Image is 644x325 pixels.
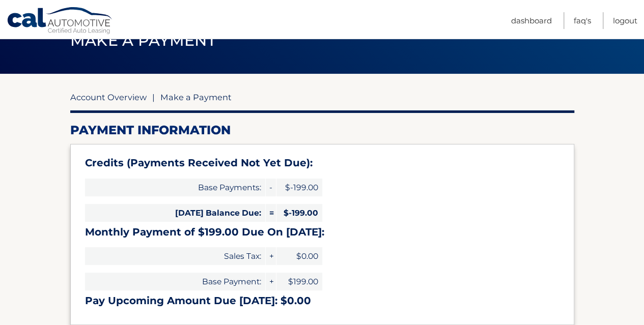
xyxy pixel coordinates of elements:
span: + [266,247,276,265]
h3: Monthly Payment of $199.00 Due On [DATE]: [85,226,559,239]
span: + [266,273,276,290]
h3: Pay Upcoming Amount Due [DATE]: $0.00 [85,294,559,307]
a: FAQ's [574,12,591,29]
span: $-199.00 [276,179,322,196]
a: Dashboard [511,12,552,29]
span: [DATE] Balance Due: [85,204,265,222]
span: Make a Payment [160,92,232,102]
a: Cal Automotive [7,7,114,36]
span: $-199.00 [276,204,322,222]
span: Base Payments: [85,179,265,196]
span: Sales Tax: [85,247,265,265]
h2: Payment Information [70,123,574,138]
span: $199.00 [276,273,322,290]
span: | [152,92,155,102]
span: - [266,179,276,196]
a: Logout [613,12,637,29]
a: Account Overview [70,92,147,102]
span: $0.00 [276,247,322,265]
span: Base Payment: [85,273,265,290]
h3: Credits (Payments Received Not Yet Due): [85,157,559,169]
span: = [266,204,276,222]
span: Make a Payment [70,31,216,50]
